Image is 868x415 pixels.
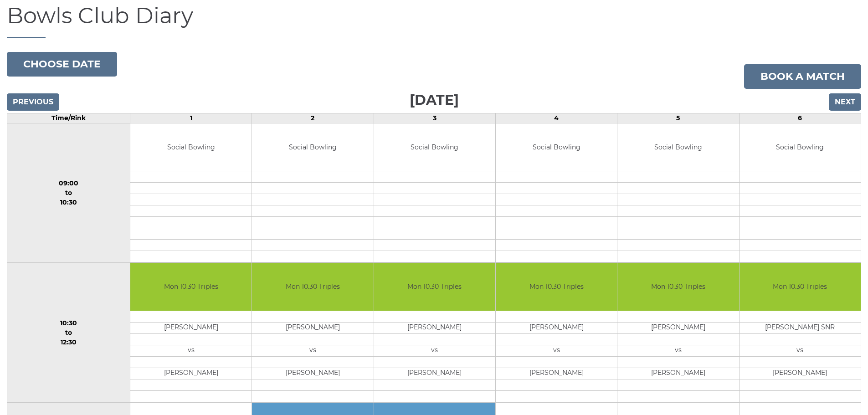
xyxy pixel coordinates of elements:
[252,263,373,311] td: Mon 10.30 Triples
[495,113,617,123] td: 4
[7,93,59,111] input: Previous
[374,113,495,123] td: 3
[130,322,252,333] td: [PERSON_NAME]
[740,345,861,356] td: vs
[374,123,495,171] td: Social Bowling
[740,263,861,311] td: Mon 10.30 Triples
[740,368,861,379] td: [PERSON_NAME]
[617,368,739,379] td: [PERSON_NAME]
[496,322,617,333] td: [PERSON_NAME]
[617,123,739,171] td: Social Bowling
[130,345,252,356] td: vs
[252,113,374,123] td: 2
[374,345,495,356] td: vs
[617,263,739,311] td: Mon 10.30 Triples
[496,345,617,356] td: vs
[7,52,117,77] button: Choose date
[617,345,739,356] td: vs
[130,263,252,311] td: Mon 10.30 Triples
[617,322,739,333] td: [PERSON_NAME]
[7,113,130,123] td: Time/Rink
[496,123,617,171] td: Social Bowling
[496,263,617,311] td: Mon 10.30 Triples
[7,123,130,263] td: 09:00 to 10:30
[7,4,861,38] h1: Bowls Club Diary
[744,64,861,89] a: Book a match
[829,93,861,111] input: Next
[374,322,495,333] td: [PERSON_NAME]
[252,322,373,333] td: [PERSON_NAME]
[740,322,861,333] td: [PERSON_NAME] SNR
[130,123,252,171] td: Social Bowling
[374,263,495,311] td: Mon 10.30 Triples
[252,345,373,356] td: vs
[130,368,252,379] td: [PERSON_NAME]
[130,113,252,123] td: 1
[252,368,373,379] td: [PERSON_NAME]
[617,113,739,123] td: 5
[496,368,617,379] td: [PERSON_NAME]
[739,113,861,123] td: 6
[740,123,861,171] td: Social Bowling
[374,368,495,379] td: [PERSON_NAME]
[252,123,373,171] td: Social Bowling
[7,263,130,403] td: 10:30 to 12:30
